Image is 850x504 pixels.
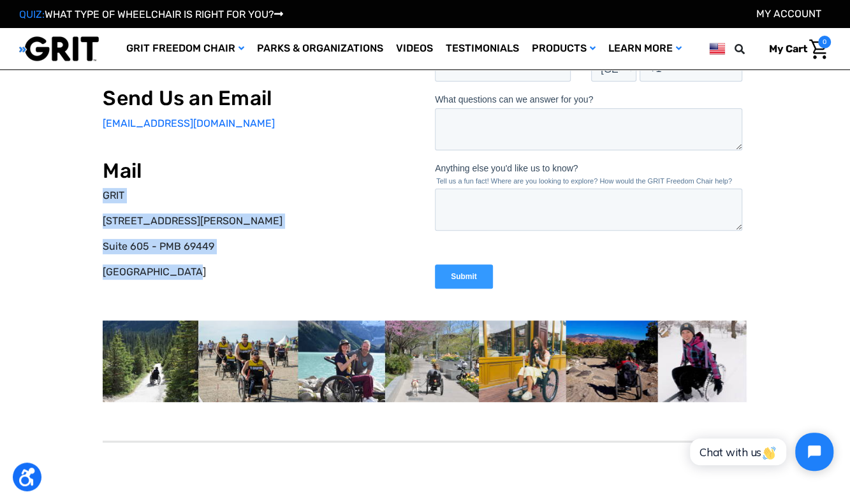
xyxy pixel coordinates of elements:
[676,422,844,482] iframe: Tidio Chat
[809,40,828,59] img: Cart
[251,28,390,69] a: Parks & Organizations
[103,264,415,280] p: [GEOGRAPHIC_DATA]
[19,8,283,20] a: QUIZ:WHAT TYPE OF WHEELCHAIR IS RIGHT FOR YOU?
[525,28,602,69] a: Products
[103,86,415,110] h2: Send Us an Email
[120,28,251,69] a: GRIT Freedom Chair
[103,188,415,203] p: GRIT
[103,159,415,183] h2: Mail
[756,8,821,20] a: Account
[103,117,275,129] a: [EMAIL_ADDRESS][DOMAIN_NAME]
[759,36,831,62] a: Cart with 0 items
[709,41,725,57] img: us.png
[769,43,807,55] span: My Cart
[19,36,99,62] img: GRIT All-Terrain Wheelchair and Mobility Equipment
[103,213,415,229] p: [STREET_ADDRESS][PERSON_NAME]
[390,28,439,69] a: Videos
[103,239,415,254] p: Suite 605 - PMB 69449
[439,28,525,69] a: Testimonials
[740,36,759,62] input: Search
[602,28,688,69] a: Learn More
[19,8,45,20] span: QUIZ:
[818,36,831,48] span: 0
